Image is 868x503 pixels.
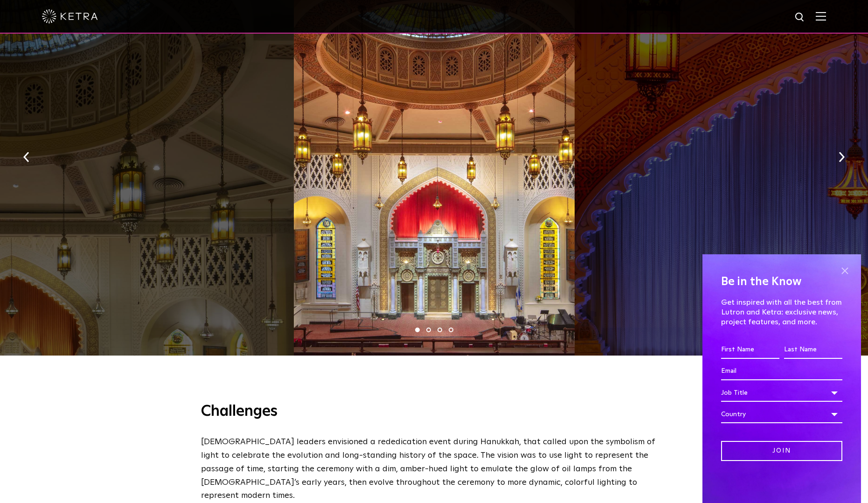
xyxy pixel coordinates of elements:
[839,152,845,162] img: arrow-right-black.svg
[721,363,842,380] input: Email
[721,298,842,327] p: Get inspired with all the best from Lutron and Ketra: exclusive news, project features, and more.
[721,341,779,359] input: First Name
[721,405,842,423] div: Country
[816,12,826,21] img: Hamburger%20Nav.svg
[721,384,842,402] div: Job Title
[794,12,806,23] img: search icon
[784,341,842,359] input: Last Name
[23,152,29,162] img: arrow-left-black.svg
[721,441,842,461] input: Join
[201,402,667,422] h3: Challenges
[721,273,842,291] h4: Be in the Know
[201,435,663,503] p: [DEMOGRAPHIC_DATA] leaders envisioned a rededication event during Hanukkah, that called upon the ...
[42,9,98,23] img: ketra-logo-2019-white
